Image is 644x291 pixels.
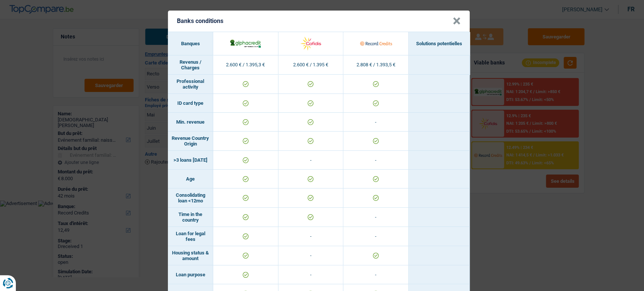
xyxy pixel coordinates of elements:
td: 2.600 € / 1.395,3 € [213,55,278,75]
td: Consolidating loan <12mo [168,188,213,208]
td: - [278,227,344,246]
img: AlphaCredit [229,38,261,48]
td: >3 loans [DATE] [168,151,213,170]
td: Loan for legal fees [168,227,213,246]
img: Cofidis [295,35,327,52]
td: Time in the country [168,208,213,227]
td: Age [168,170,213,188]
td: 2.808 € / 1.393,5 € [343,55,409,75]
h5: Banks conditions [177,17,223,25]
td: - [343,113,409,132]
td: - [343,208,409,227]
td: Loan purpose [168,265,213,284]
td: - [278,265,344,284]
td: Min. revenue [168,113,213,132]
button: Close [453,17,461,25]
td: Housing status & amount [168,246,213,265]
th: Solutions potentielles [409,32,470,55]
td: - [343,227,409,246]
td: - [278,151,344,170]
td: - [343,151,409,170]
td: ID card type [168,94,213,113]
td: Revenue Country Origin [168,132,213,151]
th: Banques [168,32,213,55]
td: Professional activity [168,75,213,94]
td: - [343,265,409,284]
td: 2.600 € / 1.395 € [278,55,344,75]
img: Record Credits [360,35,392,52]
td: - [278,246,344,265]
td: Revenus / Charges [168,55,213,75]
